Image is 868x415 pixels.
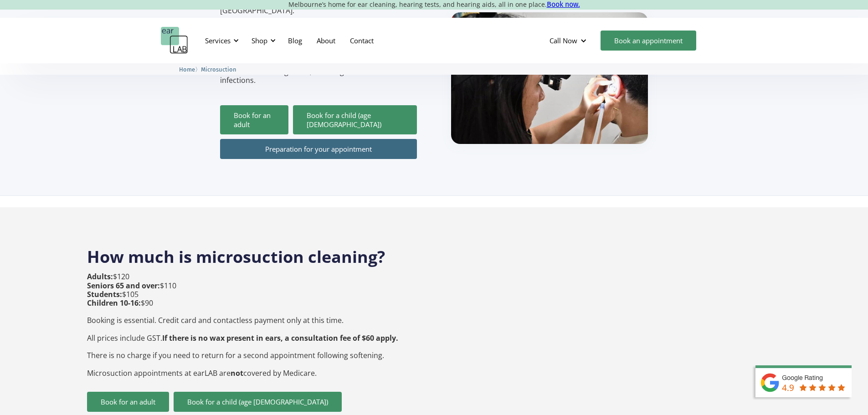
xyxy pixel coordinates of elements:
a: Contact [343,27,381,54]
div: Shop [246,27,278,54]
strong: not [231,368,243,378]
img: boy getting ear checked. [451,12,648,144]
a: Microsuction [201,65,236,73]
a: Book for an adult [220,105,288,134]
span: Home [179,66,195,73]
p: $120 $110 $105 $90 Booking is essential. Credit card and contactless payment only at this time. A... [87,272,398,377]
div: Call Now [550,36,577,45]
div: Call Now [542,27,596,54]
a: Blog [281,27,309,54]
div: Services [200,27,241,54]
li: 〉 [179,65,201,74]
strong: Students: [87,289,122,299]
a: Book for a child (age [DEMOGRAPHIC_DATA]) [293,105,417,134]
span: Microsuction [201,66,236,73]
h2: How much is microsuction cleaning? [87,237,781,268]
div: Shop [252,36,267,45]
a: Home [179,65,195,73]
div: Services [205,36,231,45]
strong: Children 10-16: [87,298,141,308]
strong: Adults: [87,272,113,282]
a: Book for a child (age [DEMOGRAPHIC_DATA]) [174,392,342,412]
a: home [161,27,188,54]
strong: Seniors 65 and over: [87,281,160,291]
a: Book an appointment [601,31,696,51]
a: Book for an adult [87,392,169,412]
strong: If there is no wax present in ears, a consultation fee of $60 apply. [162,333,398,343]
a: Preparation for your appointment [220,139,417,159]
a: About [309,27,343,54]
